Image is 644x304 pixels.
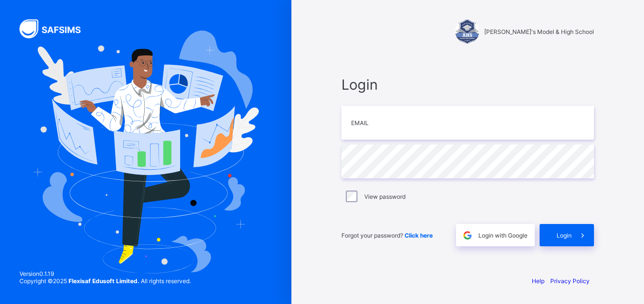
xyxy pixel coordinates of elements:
span: Copyright © 2025 All rights reserved. [19,277,191,285]
span: Login [557,232,572,239]
span: [PERSON_NAME]'s Model & High School [484,28,594,35]
a: Click here [405,232,433,239]
a: Privacy Policy [550,277,590,285]
span: Version 0.1.19 [19,270,191,277]
a: Help [532,277,544,285]
label: View password [364,193,406,200]
img: SAFSIMS Logo [19,19,92,38]
span: Login with Google [478,232,527,239]
span: Login [341,76,594,93]
span: Forgot your password? [341,232,433,239]
img: google.396cfc9801f0270233282035f929180a.svg [462,230,473,241]
strong: Flexisaf Edusoft Limited. [68,277,139,285]
img: Hero Image [33,31,259,274]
